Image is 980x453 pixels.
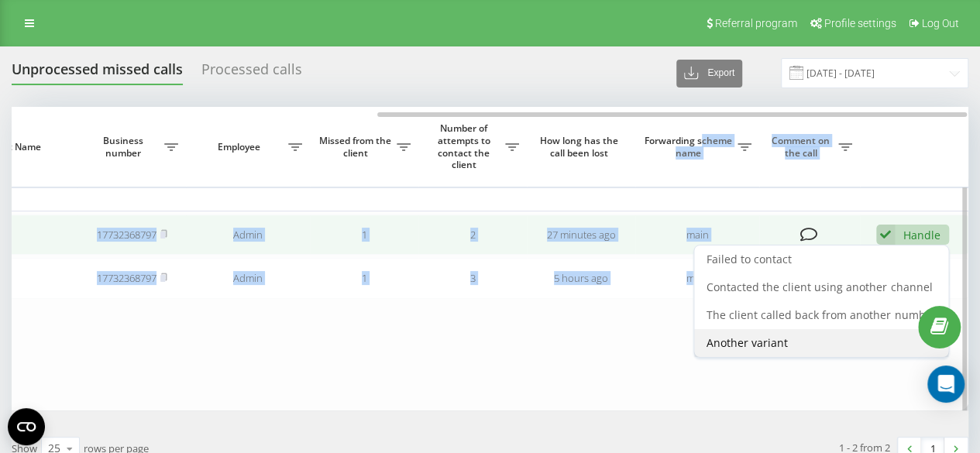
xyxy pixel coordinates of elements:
[527,258,635,299] td: 5 hours ago
[97,228,156,242] a: 17732368797
[707,280,932,294] span: Contacted the client using another channel
[318,135,397,159] span: Missed from the client
[85,135,164,159] span: Business number
[707,307,936,322] span: The client called back from another number
[527,214,635,256] td: 27 minutes ago
[8,408,45,445] button: Open CMP widget
[418,258,527,299] td: 3
[426,122,505,170] span: Number of attempts to contact the client
[824,17,896,29] span: Profile settings
[310,258,418,299] td: 1
[635,214,759,256] td: main
[903,228,940,242] div: Handle
[97,271,156,285] a: 17732368797
[539,135,623,159] span: How long has the call been lost
[186,214,310,256] td: Admin
[310,214,418,256] td: 1
[767,135,838,159] span: Comment on the call
[643,135,738,159] span: Forwarding scheme name
[418,214,527,256] td: 2
[707,335,788,350] span: Another variant
[927,365,965,403] div: Open Intercom Messenger
[186,258,310,299] td: Admin
[201,61,302,85] div: Processed calls
[635,258,759,299] td: main
[707,252,792,266] span: Failed to contact
[194,141,288,153] span: Employee
[922,17,959,29] span: Log Out
[12,61,183,85] div: Unprocessed missed calls
[715,17,797,29] span: Referral program
[676,60,742,88] button: Export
